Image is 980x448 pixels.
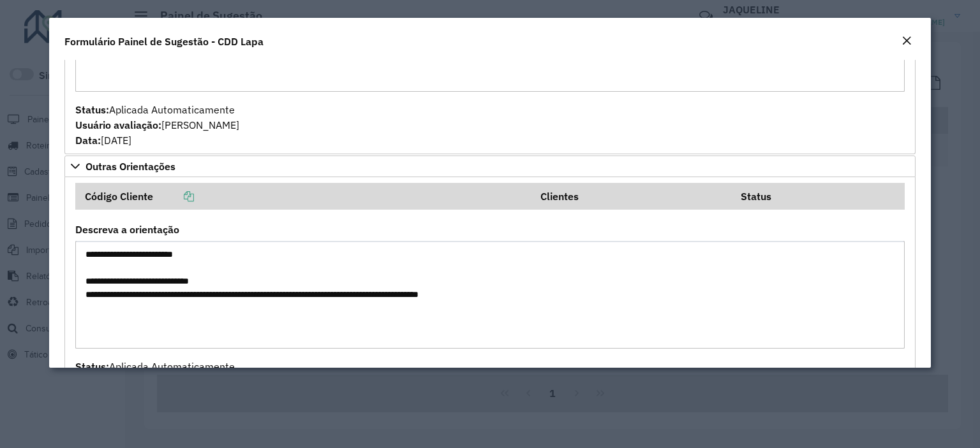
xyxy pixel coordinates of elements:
th: Código Cliente [75,183,531,210]
strong: Data: [75,134,101,147]
strong: Status: [75,360,109,373]
span: Aplicada Automaticamente [PERSON_NAME] [DATE] [75,360,239,403]
th: Status [732,183,905,210]
button: Close [898,33,916,50]
span: Aplicada Automaticamente [PERSON_NAME] [DATE] [75,103,239,147]
div: Outras Orientações [64,177,916,412]
h4: Formulário Painel de Sugestão - CDD Lapa [64,34,264,49]
a: Copiar [153,190,194,203]
em: Fechar [902,36,912,46]
span: Outras Orientações [85,161,175,171]
a: Outras Orientações [64,155,916,177]
th: Clientes [531,183,732,210]
label: Descreva a orientação [75,222,179,237]
strong: Status: [75,103,109,116]
strong: Usuário avaliação: [75,119,161,131]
